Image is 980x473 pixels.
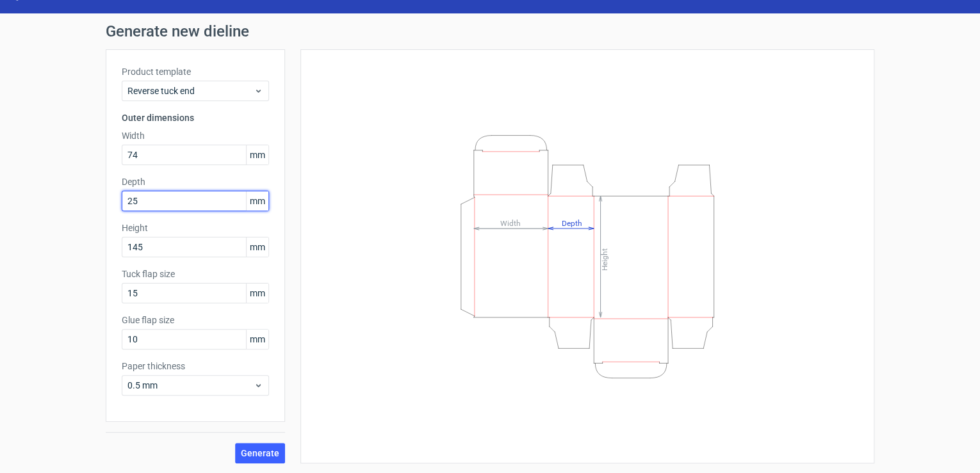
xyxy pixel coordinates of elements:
[122,129,269,142] label: Width
[562,218,582,227] tspan: Depth
[122,175,269,188] label: Depth
[246,284,268,303] span: mm
[246,191,268,211] span: mm
[600,248,609,270] tspan: Height
[122,360,269,373] label: Paper thickness
[127,379,254,392] span: 0.5 mm
[127,84,254,97] span: Reverse tuck end
[241,449,279,458] span: Generate
[500,218,521,227] tspan: Width
[122,314,269,326] label: Glue flap size
[122,221,269,234] label: Height
[106,24,874,39] h1: Generate new dieline
[246,237,268,257] span: mm
[246,330,268,349] span: mm
[122,111,269,124] h3: Outer dimensions
[246,145,268,164] span: mm
[122,65,269,78] label: Product template
[235,443,285,463] button: Generate
[122,268,269,280] label: Tuck flap size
